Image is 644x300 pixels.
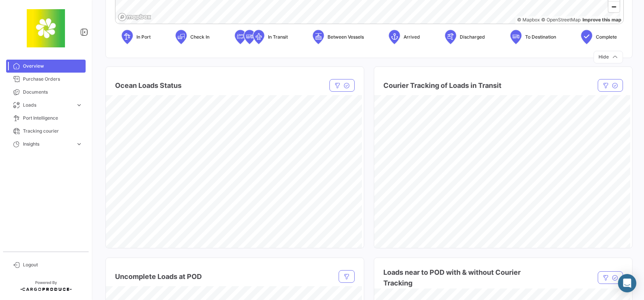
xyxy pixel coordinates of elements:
[608,2,620,12] span: Zoom out
[23,76,83,83] span: Purchase Orders
[23,115,83,122] span: Port Intelligence
[594,51,623,63] button: Hide
[517,17,540,23] a: Mapbox
[6,86,86,99] a: Documents
[23,89,83,96] span: Documents
[582,17,621,23] a: Map feedback
[190,34,209,41] span: Check In
[608,1,620,12] button: Zoom out
[460,34,485,41] span: Discharged
[115,80,182,91] h4: Ocean Loads Status
[76,102,83,109] span: expand_more
[23,63,83,70] span: Overview
[23,261,83,268] span: Logout
[23,128,83,135] span: Tracking courier
[23,141,73,148] span: Insights
[525,34,556,41] span: To Destination
[118,13,151,21] a: Mapbox logo
[6,60,86,73] a: Overview
[618,274,636,292] div: Abrir Intercom Messenger
[27,9,65,47] img: 8664c674-3a9e-46e9-8cba-ffa54c79117b.jfif
[328,34,364,41] span: Between Vessels
[6,112,86,125] a: Port Intelligence
[404,34,420,41] span: Arrived
[383,80,501,91] h4: Courier Tracking of Loads in Transit
[541,17,581,23] a: OpenStreetMap
[596,34,617,41] span: Complete
[6,73,86,86] a: Purchase Orders
[6,125,86,138] a: Tracking courier
[76,141,83,148] span: expand_more
[23,102,73,109] span: Loads
[115,271,202,282] h4: Uncomplete Loads at POD
[136,34,151,41] span: In Port
[383,267,551,289] h4: Loads near to POD with & without Courier Tracking
[268,34,288,41] span: In Transit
